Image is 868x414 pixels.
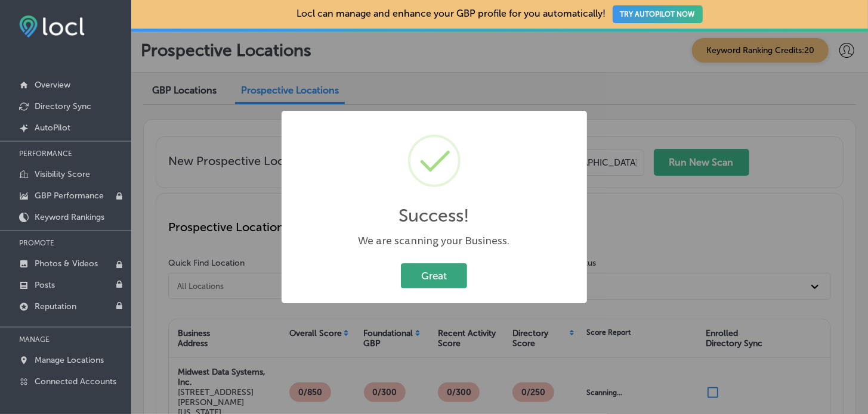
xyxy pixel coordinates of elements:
div: We are scanning your Business. [294,234,575,248]
p: Photos & Videos [35,259,98,269]
img: fda3e92497d09a02dc62c9cd864e3231.png [19,15,85,38]
p: Overview [35,80,70,90]
button: TRY AUTOPILOT NOW [613,5,703,23]
p: Manage Locations [35,355,104,365]
p: Directory Sync [35,101,91,111]
button: Great [401,263,467,288]
p: Reputation [35,301,76,312]
p: Visibility Score [35,169,90,179]
p: Keyword Rankings [35,212,104,222]
p: GBP Performance [35,191,104,201]
p: AutoPilot [35,123,70,133]
p: Posts [35,280,55,290]
p: Connected Accounts [35,376,116,387]
h2: Success! [399,205,469,226]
